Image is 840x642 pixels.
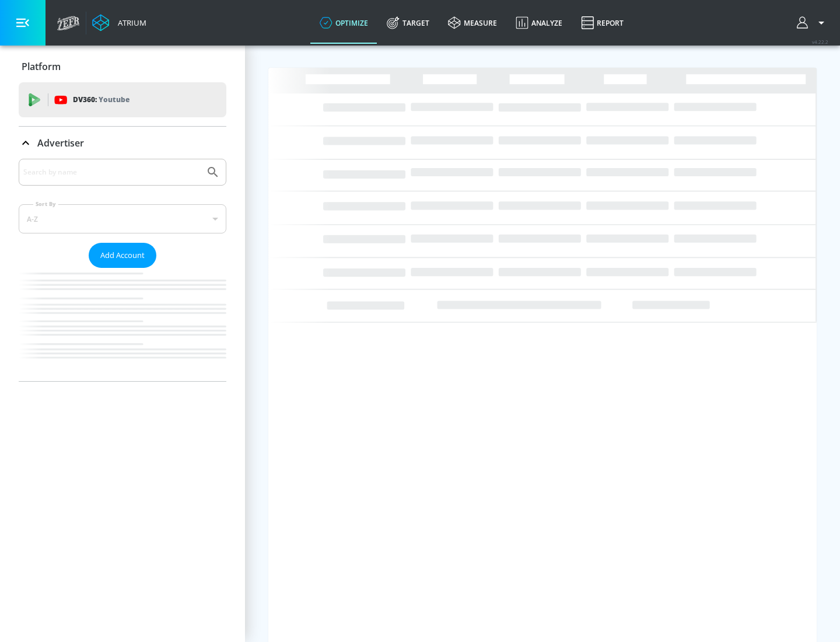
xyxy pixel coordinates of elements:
div: Atrium [113,18,146,28]
span: Add Account [100,249,145,262]
p: Platform [22,60,61,73]
nav: list of Advertiser [19,268,226,381]
div: Platform [19,50,226,83]
div: A-Z [19,204,226,233]
a: Report [572,2,633,44]
p: DV360: [73,93,129,106]
input: Search by name [23,165,200,180]
a: Atrium [92,14,146,32]
p: Advertiser [37,137,84,149]
label: Sort By [33,200,58,208]
span: v 4.22.2 [812,39,828,45]
div: DV360: Youtube [19,82,226,117]
div: Advertiser [19,127,226,159]
div: Advertiser [19,159,226,381]
p: Youtube [99,93,129,106]
button: Add Account [89,243,156,268]
a: Analyze [506,2,572,44]
a: measure [439,2,506,44]
a: optimize [310,2,377,44]
a: Target [377,2,439,44]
